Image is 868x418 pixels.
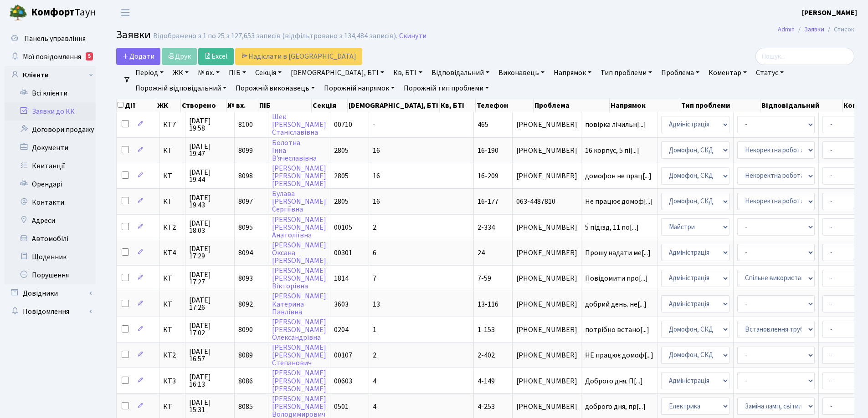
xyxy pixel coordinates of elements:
[189,245,231,260] span: [DATE] 17:29
[24,34,86,44] span: Панель управління
[334,325,349,335] span: 0204
[478,146,498,156] span: 16-190
[334,222,352,232] span: 00105
[5,157,96,175] a: Квитанції
[680,99,761,112] th: Тип проблеми
[373,325,376,335] span: 1
[252,65,285,81] a: Секція
[225,65,250,81] a: ПІБ
[373,120,375,130] span: -
[657,65,703,81] a: Проблема
[272,112,326,137] a: Шек[PERSON_NAME]Станіславівна
[373,402,376,412] span: 4
[194,65,223,81] a: № вх.
[320,81,398,96] a: Порожній напрямок
[400,81,493,96] a: Порожній тип проблеми
[516,352,577,359] span: [PHONE_NUMBER]
[373,196,380,206] span: 16
[764,20,868,39] nav: breadcrumb
[804,25,824,34] a: Заявки
[163,326,181,333] span: КТ
[272,138,317,163] a: БолотнаІннаВ'ячеславівна
[516,378,577,385] span: [PHONE_NUMBER]
[238,196,253,206] span: 8097
[238,273,253,283] span: 8093
[272,317,326,342] a: [PERSON_NAME][PERSON_NAME]Олександрівна
[478,273,491,283] span: 7-59
[238,146,253,156] span: 8099
[705,65,750,81] a: Коментар
[189,271,231,286] span: [DATE] 17:27
[189,194,231,209] span: [DATE] 19:43
[181,99,226,112] th: Створено
[334,350,352,360] span: 00107
[163,352,181,359] span: КТ2
[5,302,96,321] a: Повідомлення
[189,117,231,132] span: [DATE] 19:58
[440,99,476,112] th: Кв, БТІ
[516,198,577,205] span: 063-4487810
[163,198,181,205] span: КТ
[189,143,231,157] span: [DATE] 19:47
[478,299,498,309] span: 13-116
[31,5,75,20] b: Комфорт
[272,342,326,368] a: [PERSON_NAME][PERSON_NAME]Степанович
[478,325,495,335] span: 1-153
[116,48,160,65] a: Додати
[824,25,854,35] li: Список
[334,171,349,181] span: 2805
[495,65,548,81] a: Виконавець
[189,220,231,234] span: [DATE] 18:03
[802,7,857,18] a: [PERSON_NAME]
[5,30,96,48] a: Панель управління
[272,240,326,266] a: [PERSON_NAME]Оксана[PERSON_NAME]
[516,403,577,410] span: [PHONE_NUMBER]
[752,65,787,81] a: Статус
[272,215,326,240] a: [PERSON_NAME][PERSON_NAME]Анатоліївна
[163,121,181,128] span: КТ7
[334,402,349,412] span: 0501
[232,81,318,96] a: Порожній виконавець
[5,193,96,212] a: Контакти
[272,368,326,394] a: [PERSON_NAME][PERSON_NAME][PERSON_NAME]
[760,99,842,112] th: Відповідальний
[478,248,485,258] span: 24
[272,292,326,317] a: [PERSON_NAME]КатеринаПавлівна
[189,297,231,311] span: [DATE] 17:26
[585,248,651,258] span: Прошу надати ме[...]
[9,4,27,22] img: logo.png
[585,120,646,130] span: повірка лічильн[...]
[5,248,96,266] a: Щоденник
[585,299,647,309] span: добрий день. не[...]
[516,326,577,333] span: [PHONE_NUMBER]
[163,275,181,282] span: КТ
[238,299,253,309] span: 8092
[334,146,349,156] span: 2805
[478,350,495,360] span: 2-402
[5,284,96,302] a: Довідники
[238,376,253,386] span: 8086
[189,373,231,388] span: [DATE] 16:13
[5,102,96,121] a: Заявки до КК
[258,99,312,112] th: ПІБ
[428,65,493,81] a: Відповідальний
[163,172,181,180] span: КТ
[238,350,253,360] span: 8089
[334,248,352,258] span: 00301
[238,120,253,130] span: 8100
[334,376,352,386] span: 00603
[238,325,253,335] span: 8090
[189,169,231,183] span: [DATE] 19:44
[312,99,348,112] th: Секція
[478,171,498,181] span: 16-209
[5,66,96,84] a: Клієнти
[516,172,577,180] span: [PHONE_NUMBER]
[334,299,349,309] span: 3603
[585,171,652,181] span: домофон не прац[...]
[272,163,326,189] a: [PERSON_NAME][PERSON_NAME][PERSON_NAME]
[373,376,376,386] span: 4
[163,301,181,308] span: КТ
[272,266,326,291] a: [PERSON_NAME][PERSON_NAME]Вікторівна
[117,99,156,112] th: Дії
[390,65,426,81] a: Кв, БТІ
